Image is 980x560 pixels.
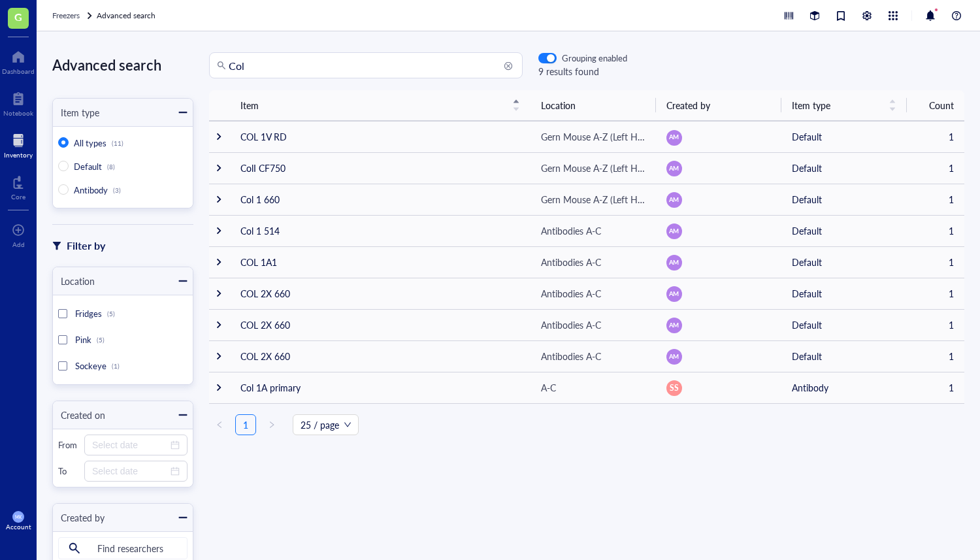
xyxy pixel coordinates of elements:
[230,278,531,309] td: COL 2X 660
[12,240,25,248] div: Add
[541,380,556,395] div: A-C
[781,184,907,215] td: Default
[53,274,95,288] div: Location
[907,215,964,246] td: 1
[907,152,964,184] td: 1
[230,340,531,372] td: COL 2X 660
[669,227,679,236] span: AM
[4,151,33,159] div: Inventory
[781,121,907,152] td: Default
[669,352,679,361] span: AM
[781,340,907,372] td: Default
[52,52,193,77] div: Advanced search
[67,237,105,254] div: Filter by
[15,514,22,519] span: MK
[3,88,33,117] a: Notebook
[907,309,964,340] td: 1
[53,105,99,120] div: Item type
[230,309,531,340] td: COL 2X 660
[230,215,531,246] td: Col 1 514
[907,121,964,152] td: 1
[781,215,907,246] td: Default
[301,415,351,435] span: 25 / page
[2,46,35,75] a: Dashboard
[11,172,25,201] a: Core
[74,160,102,173] span: Default
[240,98,504,112] span: Item
[53,510,105,525] div: Created by
[781,309,907,340] td: Default
[107,310,115,318] div: (5)
[11,193,25,201] div: Core
[541,129,645,144] div: Gern Mouse A-Z (Left Half)
[74,137,106,149] span: All types
[541,161,645,175] div: Gern Mouse A-Z (Left Half)
[230,121,531,152] td: COL 1V RD
[14,8,22,25] span: G
[74,184,108,196] span: Antibody
[268,421,276,429] span: right
[75,359,106,372] span: Sockeye
[92,464,168,478] input: Select date
[261,414,282,435] li: Next Page
[541,223,601,238] div: Antibodies A-C
[52,10,80,21] span: Freezers
[656,90,781,121] th: Created by
[907,246,964,278] td: 1
[230,90,531,121] th: Item
[541,255,601,269] div: Antibodies A-C
[209,414,230,435] button: left
[236,415,255,435] a: 1
[230,372,531,403] td: Col 1A primary
[669,258,679,267] span: AM
[907,372,964,403] td: 1
[541,349,601,363] div: Antibodies A-C
[541,192,645,206] div: Gern Mouse A-Z (Left Half)
[781,90,907,121] th: Item type
[907,90,964,121] th: Count
[230,246,531,278] td: COL 1A1
[2,67,35,75] div: Dashboard
[75,333,91,346] span: Pink
[669,164,679,173] span: AM
[6,523,31,531] div: Account
[907,184,964,215] td: 1
[58,439,79,451] div: From
[230,152,531,184] td: ColI CF750
[907,340,964,372] td: 1
[541,318,601,332] div: Antibodies A-C
[230,184,531,215] td: Col 1 660
[261,414,282,435] button: right
[907,278,964,309] td: 1
[97,9,158,22] a: Advanced search
[216,421,223,429] span: left
[4,130,33,159] a: Inventory
[781,372,907,403] td: Antibody
[781,152,907,184] td: Default
[781,278,907,309] td: Default
[562,52,627,64] div: Grouping enabled
[58,465,79,477] div: To
[235,414,256,435] li: 1
[670,382,679,394] span: SS
[112,139,123,147] div: (11)
[792,98,881,112] span: Item type
[53,408,105,422] div: Created on
[97,336,105,344] div: (5)
[52,9,94,22] a: Freezers
[538,64,627,78] div: 9 results found
[669,133,679,142] span: AM
[112,362,120,370] div: (1)
[669,195,679,205] span: AM
[107,163,115,171] div: (8)
[3,109,33,117] div: Notebook
[75,307,102,320] span: Fridges
[531,90,656,121] th: Location
[293,414,359,435] div: Page Size
[541,286,601,301] div: Antibodies A-C
[92,438,168,452] input: Select date
[113,186,121,194] div: (3)
[209,414,230,435] li: Previous Page
[781,246,907,278] td: Default
[669,289,679,299] span: AM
